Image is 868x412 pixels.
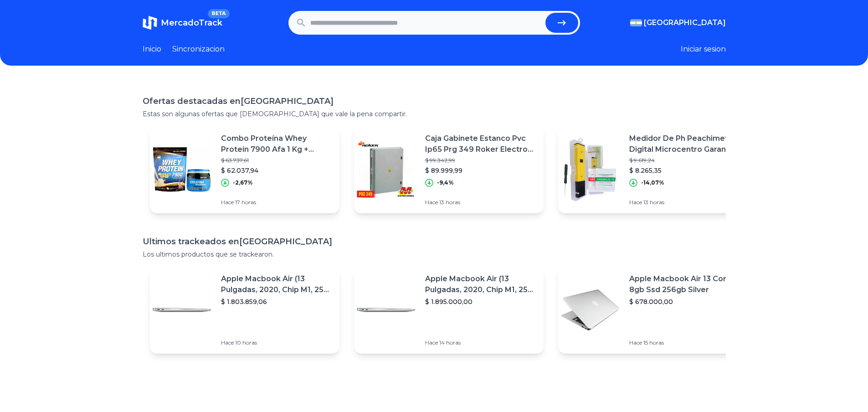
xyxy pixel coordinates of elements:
img: Featured image [558,138,622,201]
p: Los ultimos productos que se trackearon. [143,250,726,259]
p: Hace 14 horas [425,339,536,346]
p: Combo Proteína Whey Protein 7900 Afa 1 Kg + Creatina Gentech [221,133,332,155]
a: Inicio [143,44,161,55]
p: $ 9.619,24 [629,157,740,164]
p: Hace 13 horas [629,199,740,206]
img: Featured image [354,138,418,201]
a: Featured imageCombo Proteína Whey Protein 7900 Afa 1 Kg + Creatina Gentech$ 63.737,61$ 62.037,94-... [150,126,339,213]
p: Apple Macbook Air (13 Pulgadas, 2020, Chip M1, 256 Gb De Ssd, 8 Gb De Ram) - Plata [221,273,332,295]
h1: Ofertas destacadas en [GEOGRAPHIC_DATA] [143,95,726,108]
img: Featured image [354,278,418,342]
p: $ 89.999,99 [425,166,536,175]
span: [GEOGRAPHIC_DATA] [644,17,726,28]
img: Featured image [150,278,214,342]
p: -14,07% [641,179,664,186]
p: $ 62.037,94 [221,166,332,175]
p: Hace 13 horas [425,199,536,206]
img: Argentina [630,19,642,26]
p: $ 99.342,99 [425,157,536,164]
p: $ 63.737,61 [221,157,332,164]
p: Hace 17 horas [221,199,332,206]
p: $ 1.895.000,00 [425,297,536,306]
p: Apple Macbook Air 13 Core I5 8gb Ssd 256gb Silver [629,273,740,295]
img: MercadoTrack [143,15,157,30]
img: Featured image [558,278,622,342]
p: $ 1.803.859,06 [221,297,332,306]
p: -2,67% [233,179,253,186]
a: Sincronizacion [172,44,225,55]
button: Iniciar sesion [681,44,726,55]
p: $ 678.000,00 [629,297,740,306]
span: MercadoTrack [161,18,222,28]
button: [GEOGRAPHIC_DATA] [630,17,726,28]
p: Estas son algunas ofertas que [DEMOGRAPHIC_DATA] que vale la pena compartir. [143,109,726,118]
p: $ 8.265,35 [629,166,740,175]
a: Featured imageCaja Gabinete Estanco Pvc Ip65 Prg 349 Roker Electro [PERSON_NAME]$ 99.342,99$ 89.9... [354,126,544,213]
h1: Ultimos trackeados en [GEOGRAPHIC_DATA] [143,235,726,248]
a: MercadoTrackBETA [143,15,222,30]
a: Featured imageApple Macbook Air (13 Pulgadas, 2020, Chip M1, 256 Gb De Ssd, 8 Gb De Ram) - Plata$... [354,266,544,354]
a: Featured imageApple Macbook Air 13 Core I5 8gb Ssd 256gb Silver$ 678.000,00Hace 15 horas [558,266,748,354]
p: Apple Macbook Air (13 Pulgadas, 2020, Chip M1, 256 Gb De Ssd, 8 Gb De Ram) - Plata [425,273,536,295]
a: Featured imageApple Macbook Air (13 Pulgadas, 2020, Chip M1, 256 Gb De Ssd, 8 Gb De Ram) - Plata$... [150,266,339,354]
a: Featured imageMedidor De Ph Peachimetro Digital Microcentro Garantia$ 9.619,24$ 8.265,35-14,07%Ha... [558,126,748,213]
p: -9,4% [437,179,454,186]
p: Medidor De Ph Peachimetro Digital Microcentro Garantia [629,133,740,155]
img: Featured image [150,138,214,201]
p: Hace 15 horas [629,339,740,346]
span: BETA [208,9,229,18]
p: Hace 10 horas [221,339,332,346]
p: Caja Gabinete Estanco Pvc Ip65 Prg 349 Roker Electro [PERSON_NAME] [425,133,536,155]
